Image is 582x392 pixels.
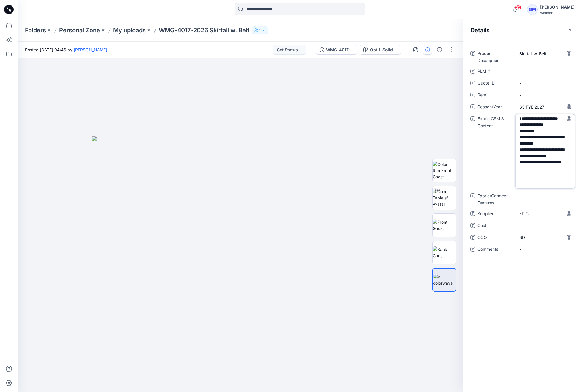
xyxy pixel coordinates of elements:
span: Quote ID [477,80,513,88]
span: PLM # [477,68,513,76]
span: BD [519,234,571,240]
a: Folders [25,26,46,34]
a: [PERSON_NAME] [74,47,107,52]
p: WMG-4017-2026 Skirtall w. Belt [159,26,249,34]
span: Posted [DATE] 04:46 by [25,47,107,53]
p: 1 [259,27,261,34]
span: - [519,80,571,86]
span: - [519,68,571,74]
span: - [519,92,571,98]
img: Back Ghost [433,246,456,259]
a: Personal Zone [59,26,100,34]
span: Fabric/Garment Features [477,192,513,207]
a: My uploads [113,26,146,34]
img: Turn Table s/ Avatar [433,188,456,207]
div: WMG-4017-2026 Skirtall w. Belt_Full Colorway [326,47,353,53]
div: Walmart [540,11,575,15]
img: Color Run Front Ghost [433,161,456,180]
span: Comments [477,246,513,254]
span: Skirtall w. Belt [519,50,571,57]
span: - [519,246,571,252]
span: 25 [515,5,521,10]
div: Opt 1-Solid Black Soot [370,47,397,53]
span: Product Description [477,50,513,64]
span: Retail [477,91,513,100]
span: COO [477,234,513,242]
h2: Details [470,27,490,34]
button: 1 [252,26,268,34]
span: S3 FYE 2027 [519,104,571,110]
span: Season/Year [477,103,513,112]
span: - [519,222,571,228]
img: Front Ghost [433,219,456,231]
img: All colorways [433,274,456,286]
span: Supplier [477,210,513,218]
button: Details [423,45,432,55]
span: EPIC [519,210,571,217]
div: GM [527,4,538,15]
button: Opt 1-Solid Black Soot [360,45,401,55]
span: Fabric GSM & Content [477,115,513,189]
span: Cost [477,222,513,230]
span: - [519,193,571,199]
button: WMG-4017-2026 Skirtall w. Belt_Full Colorway [316,45,357,55]
div: [PERSON_NAME] [540,4,575,11]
